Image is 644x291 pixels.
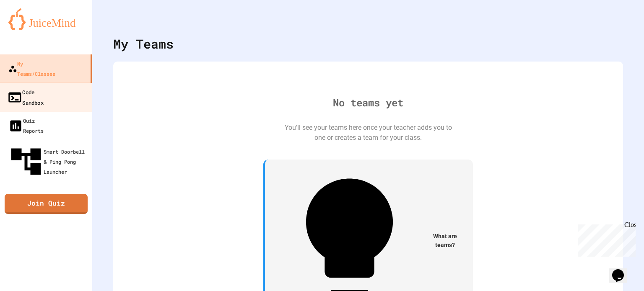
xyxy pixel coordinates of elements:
span: What are teams? [427,232,463,250]
a: Join Quiz [5,194,88,214]
div: Quiz Reports [8,116,44,136]
div: My Teams [113,34,174,53]
div: Smart Doorbell & Ping Pong Launcher [8,144,89,179]
div: Chat with us now!Close [3,3,58,53]
div: No teams yet [333,95,403,110]
img: logo-orange.svg [8,8,84,30]
div: My Teams/Classes [8,59,55,79]
iframe: chat widget [574,221,636,257]
div: You'll see your teams here once your teacher adds you to one or creates a team for your class. [284,123,452,143]
iframe: chat widget [609,258,636,283]
div: Code Sandbox [7,87,44,107]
